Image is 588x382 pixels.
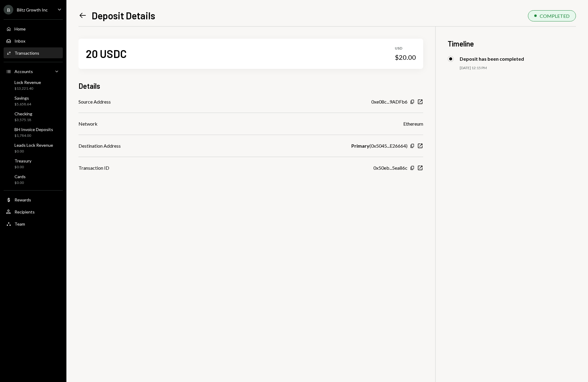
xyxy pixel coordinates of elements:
div: Ethereum [403,120,423,127]
a: Savings$5,658.64 [4,94,63,108]
a: Accounts [4,66,63,77]
a: Lock Revenue$13,221.40 [4,78,63,92]
div: $13,221.40 [14,86,41,91]
div: $0.00 [14,149,53,154]
div: Treasury [14,158,31,163]
div: Lock Revenue [14,80,41,85]
div: $1,784.00 [14,133,53,138]
div: 20 USDC [86,47,127,60]
a: Checking$3,575.18 [4,109,63,124]
a: Inbox [4,35,63,46]
div: ( 0x5045...E26664 ) [351,142,407,149]
a: Team [4,218,63,229]
div: $0.00 [14,165,31,170]
div: Transaction ID [78,164,109,172]
div: 0x50eb...5ea86c [373,164,407,172]
a: BH Invoice Deposits$1,784.00 [4,125,63,140]
div: Blitz Growth Inc [17,7,48,12]
div: Deposit has been completed [460,56,524,62]
a: Treasury$0.00 [4,156,63,171]
a: Rewards [4,194,63,205]
div: $5,658.64 [14,102,31,107]
div: Destination Address [78,142,121,149]
div: $0.00 [14,180,26,185]
h3: Details [78,81,100,91]
div: Source Address [78,98,111,105]
div: USD [395,46,416,51]
div: Cards [14,174,26,179]
div: Home [14,26,26,31]
b: Primary [351,142,369,149]
div: Recipients [14,209,35,214]
div: Savings [14,95,31,101]
div: Checking [14,111,32,116]
div: B [4,5,13,14]
h1: Deposit Details [92,9,155,21]
a: Recipients [4,206,63,217]
div: COMPLETED [540,13,570,19]
div: $20.00 [395,53,416,62]
div: Team [14,221,25,226]
div: $3,575.18 [14,117,32,123]
a: Transactions [4,47,63,58]
h3: Timeline [448,39,576,49]
div: Leads Lock Revenue [14,143,53,148]
a: Cards$0.00 [4,172,63,187]
div: Transactions [14,50,39,56]
div: BH Invoice Deposits [14,127,53,132]
a: Leads Lock Revenue$0.00 [4,141,63,155]
div: 0xe08c...9ADFb6 [371,98,407,105]
div: Network [78,120,97,127]
div: Accounts [14,69,33,74]
div: Rewards [14,197,31,202]
div: [DATE] 12:15 PM [460,66,576,71]
div: Inbox [14,38,25,43]
a: Home [4,23,63,34]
